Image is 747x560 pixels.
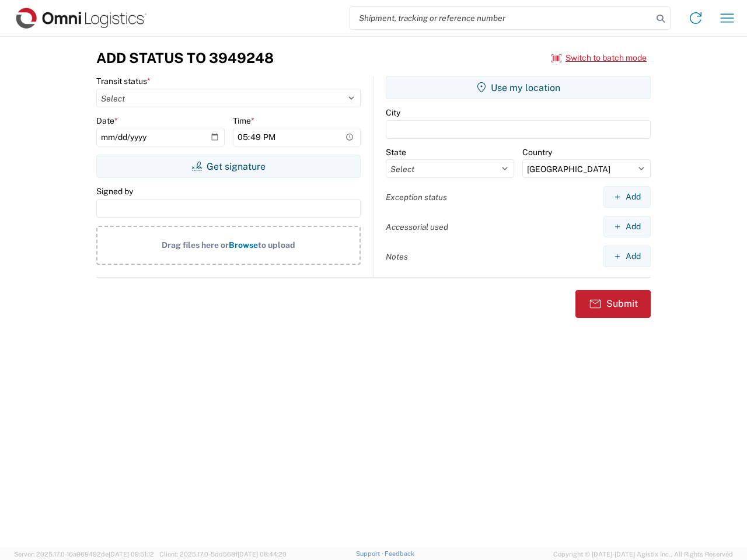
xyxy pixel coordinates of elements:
label: City [386,107,400,118]
span: Browse [229,240,258,250]
label: Time [233,116,254,126]
span: [DATE] 09:51:12 [109,551,154,558]
label: Notes [386,251,408,262]
a: Support [356,550,385,557]
h3: Add Status to 3949248 [96,50,274,66]
span: Client: 2025.17.0-5dd568f [159,551,287,558]
button: Add [603,186,651,208]
label: Date [96,116,118,126]
span: to upload [258,240,295,250]
span: Copyright © [DATE]-[DATE] Agistix Inc., All Rights Reserved [553,549,733,559]
span: Server: 2025.17.0-16a969492de [14,551,154,558]
label: Exception status [386,192,447,202]
label: Transit status [96,76,151,86]
label: Accessorial used [386,222,448,232]
button: Add [603,246,651,267]
a: Feedback [385,550,414,557]
label: Signed by [96,186,133,197]
label: State [386,147,406,157]
label: Country [522,147,552,157]
button: Switch to batch mode [551,48,647,68]
button: Get signature [96,155,361,178]
span: Drag files here or [162,240,229,250]
button: Use my location [386,76,651,99]
button: Submit [575,290,651,318]
span: [DATE] 08:44:20 [238,551,287,558]
input: Shipment, tracking or reference number [350,7,652,29]
button: Add [603,216,651,237]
